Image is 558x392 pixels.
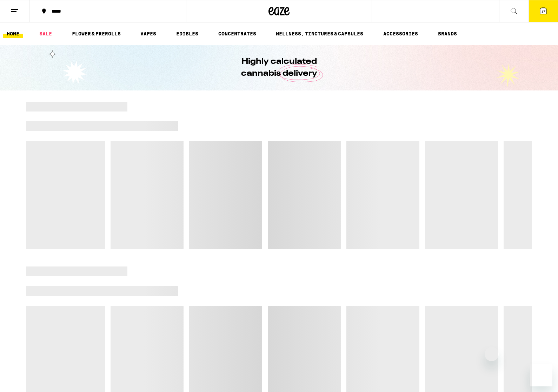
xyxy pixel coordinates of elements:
[485,347,499,361] iframe: Close message
[529,0,558,22] button: 17
[221,56,337,80] h1: Highly calculated cannabis delivery
[272,29,367,38] a: WELLNESS, TINCTURES & CAPSULES
[530,364,552,386] iframe: Button to launch messaging window
[434,29,460,38] a: BRANDS
[173,29,202,38] a: EDIBLES
[541,9,545,14] span: 17
[3,29,23,38] a: HOME
[36,29,55,38] a: SALE
[215,29,260,38] a: CONCENTRATES
[68,29,124,38] a: FLOWER & PREROLLS
[137,29,160,38] a: VAPES
[380,29,421,38] a: ACCESSORIES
